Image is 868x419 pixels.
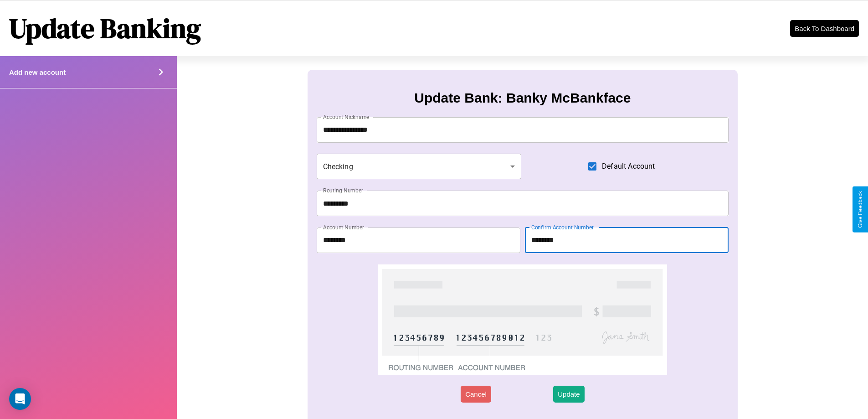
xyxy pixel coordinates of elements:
div: Checking [317,154,522,179]
h4: Add new account [9,68,66,76]
div: Give Feedback [857,191,863,228]
label: Routing Number [323,186,363,194]
button: Back To Dashboard [790,20,859,37]
h1: Update Banking [9,10,201,47]
label: Confirm Account Number [531,223,594,231]
button: Cancel [461,386,491,403]
label: Account Nickname [323,113,370,121]
h3: Update Bank: Banky McBankface [414,90,631,106]
div: Open Intercom Messenger [9,388,31,410]
label: Account Number [323,223,364,231]
button: Update [553,386,584,403]
img: check [378,264,667,375]
span: Default Account [602,161,655,172]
